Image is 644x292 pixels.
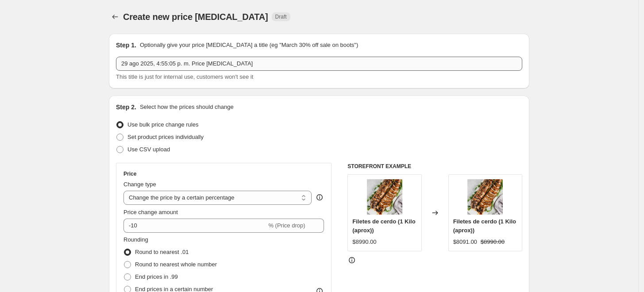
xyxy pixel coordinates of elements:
[127,121,198,128] span: Use bulk price change rules
[123,219,266,233] input: -15
[135,249,189,255] span: Round to nearest .01
[481,238,505,246] strike: $8990.00
[135,261,217,268] span: Round to nearest whole number
[275,13,287,20] span: Draft
[453,218,516,234] span: Filetes de cerdo (1 Kilo (aprox))
[123,170,136,177] h3: Price
[140,103,234,111] p: Select how the prices should change
[116,73,253,80] span: This title is just for internal use, customers won't see it
[140,41,358,50] p: Optionally give your price [MEDICAL_DATA] a title (eg "March 30% off sale on boots")
[123,181,156,188] span: Change type
[116,57,522,71] input: 30% off holiday sale
[109,11,121,23] button: Price change jobs
[127,146,170,153] span: Use CSV upload
[127,134,204,140] span: Set product prices individually
[116,41,136,50] h2: Step 1.
[352,218,415,234] span: Filetes de cerdo (1 Kilo (aprox))
[135,273,178,280] span: End prices in .99
[268,222,305,229] span: % (Price drop)
[347,163,522,170] h6: STOREFRONT EXAMPLE
[352,238,376,246] div: $8990.00
[123,209,178,215] span: Price change amount
[453,238,477,246] div: $8091.00
[467,179,503,215] img: filetes-de-cerdo-desde-900-g-aprox-cerdo-100-natural-granja-magdalena-140274_80x.jpg
[315,193,324,202] div: help
[123,236,148,243] span: Rounding
[116,103,136,111] h2: Step 2.
[367,179,402,215] img: filetes-de-cerdo-desde-900-g-aprox-cerdo-100-natural-granja-magdalena-140274_80x.jpg
[123,12,268,22] span: Create new price [MEDICAL_DATA]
